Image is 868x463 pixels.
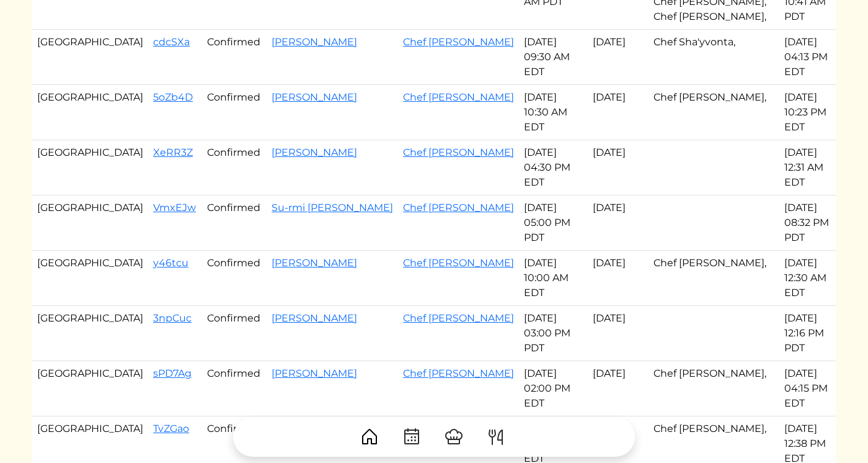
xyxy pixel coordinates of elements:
td: [DATE] 10:00 AM EDT [519,251,587,306]
td: Chef [PERSON_NAME], [649,85,779,140]
td: [GEOGRAPHIC_DATA] [32,196,148,251]
img: ForkKnife-55491504ffdb50bab0c1e09e7649658475375261d09fd45db06cec23bce548bf.svg [486,427,506,447]
td: Confirmed [202,85,267,140]
td: [GEOGRAPHIC_DATA] [32,85,148,140]
td: [DATE] 10:23 PM EDT [779,85,836,140]
a: cdcSXa [153,36,190,48]
td: [DATE] 02:00 PM EDT [519,361,587,416]
a: VmxEJw [153,202,196,214]
td: Confirmed [202,140,267,196]
td: [DATE] [588,85,649,140]
a: [PERSON_NAME] [272,367,357,379]
td: Confirmed [202,306,267,361]
td: [DATE] 04:30 PM EDT [519,140,587,196]
a: [PERSON_NAME] [272,91,357,103]
td: [GEOGRAPHIC_DATA] [32,361,148,416]
td: [GEOGRAPHIC_DATA] [32,251,148,306]
td: Confirmed [202,251,267,306]
a: Chef [PERSON_NAME] [403,91,514,103]
td: [DATE] [588,140,649,196]
td: [DATE] 09:30 AM EDT [519,30,587,85]
img: ChefHat-a374fb509e4f37eb0702ca99f5f64f3b6956810f32a249b33092029f8484b388.svg [444,427,464,447]
img: House-9bf13187bcbb5817f509fe5e7408150f90897510c4275e13d0d5fca38e0b5951.svg [360,427,379,447]
td: [DATE] 04:15 PM EDT [779,361,836,416]
td: [DATE] 08:32 PM PDT [779,196,836,251]
td: Confirmed [202,30,267,85]
a: [PERSON_NAME] [272,146,357,158]
a: Su-rmi [PERSON_NAME] [272,202,393,214]
a: [PERSON_NAME] [272,36,357,48]
td: [DATE] 10:30 AM EDT [519,85,587,140]
a: Chef [PERSON_NAME] [403,202,514,214]
td: Chef [PERSON_NAME], [649,251,779,306]
a: XeRR3Z [153,146,193,158]
td: [DATE] 03:00 PM PDT [519,306,587,361]
td: [DATE] [588,196,649,251]
td: [DATE] [588,251,649,306]
a: y46tcu [153,257,188,269]
a: Chef [PERSON_NAME] [403,146,514,158]
td: [DATE] 12:30 AM EDT [779,251,836,306]
td: Chef Sha'yvonta, [649,30,779,85]
img: CalendarDots-5bcf9d9080389f2a281d69619e1c85352834be518fbc73d9501aef674afc0d57.svg [402,427,422,447]
a: [PERSON_NAME] [272,312,357,324]
td: Confirmed [202,196,267,251]
td: [DATE] 04:13 PM EDT [779,30,836,85]
a: 5oZb4D [153,91,193,103]
td: Confirmed [202,361,267,416]
a: Chef [PERSON_NAME] [403,367,514,379]
a: Chef [PERSON_NAME] [403,257,514,269]
td: [DATE] 12:31 AM EDT [779,140,836,196]
a: [PERSON_NAME] [272,257,357,269]
td: [DATE] [588,306,649,361]
a: Chef [PERSON_NAME] [403,36,514,48]
td: [DATE] [588,361,649,416]
td: [DATE] 12:16 PM PDT [779,306,836,361]
td: [GEOGRAPHIC_DATA] [32,140,148,196]
td: [DATE] [588,30,649,85]
a: sPD7Ag [153,367,192,379]
td: Chef [PERSON_NAME], [649,361,779,416]
a: Chef [PERSON_NAME] [403,312,514,324]
td: [GEOGRAPHIC_DATA] [32,30,148,85]
a: 3npCuc [153,312,192,324]
td: [DATE] 05:00 PM PDT [519,196,587,251]
td: [GEOGRAPHIC_DATA] [32,306,148,361]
